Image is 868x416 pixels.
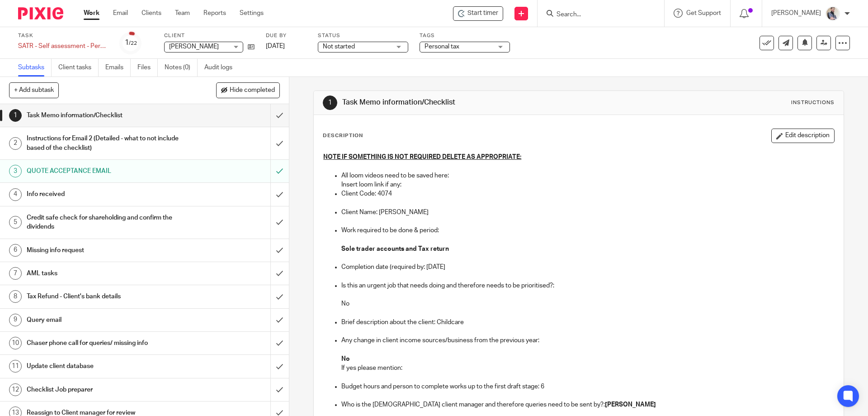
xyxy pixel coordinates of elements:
[9,109,22,122] div: 1
[467,9,498,18] span: Start timer
[341,246,449,252] strong: Sole trader accounts and Tax return
[341,356,350,362] strong: No
[9,314,22,326] div: 9
[9,267,22,280] div: 7
[791,99,835,106] div: Instructions
[605,402,656,408] strong: [PERSON_NAME]
[27,359,183,373] h1: Update client database
[9,137,22,150] div: 2
[341,400,834,409] p: Who is the [DEMOGRAPHIC_DATA] client manager and therefore queries need to be sent by?:
[240,9,264,18] a: Settings
[341,226,834,235] p: Work required to be done & period:
[9,165,22,177] div: 3
[686,10,721,16] span: Get Support
[771,129,835,143] button: Edit description
[169,43,219,50] span: [PERSON_NAME]
[341,336,834,345] p: Any change in client income sources/business from the previous year:
[27,267,183,280] h1: AML tasks
[341,208,834,217] p: Client Name: [PERSON_NAME]
[137,59,158,77] a: Files
[105,59,131,77] a: Emails
[27,187,183,201] h1: Info received
[58,59,99,77] a: Client tasks
[216,82,280,98] button: Hide completed
[230,87,275,94] span: Hide completed
[9,290,22,303] div: 8
[18,7,63,19] img: Pixie
[425,43,459,50] span: Personal tax
[125,38,137,48] div: 1
[27,336,183,350] h1: Chaser phone call for queries/ missing info
[27,132,183,155] h1: Instructions for Email 2 (Detailed - what to not include based of the checklist)
[323,43,355,50] span: Not started
[9,244,22,257] div: 6
[27,164,183,178] h1: QUOTE ACCEPTANCE EMAIL
[142,9,161,18] a: Clients
[27,211,183,234] h1: Credit safe check for shareholding and confirm the dividends
[27,383,183,397] h1: Checklist Job preparer
[84,9,99,18] a: Work
[342,98,598,107] h1: Task Memo information/Checklist
[323,96,337,110] div: 1
[27,244,183,257] h1: Missing info request
[341,299,834,308] p: No
[341,171,834,180] p: All loom videos need to be saved here:
[341,180,834,189] p: Insert loom link if any:
[164,32,255,39] label: Client
[27,109,183,122] h1: Task Memo information/Checklist
[18,42,108,51] div: SATR - Self assessment - Personal tax return 24/25
[27,290,183,303] h1: Tax Refund - Client's bank details
[341,318,834,327] p: Brief description about the client: Childcare
[341,363,834,373] p: If yes please mention:
[453,6,503,21] div: Chelsea Thornton - SATR - Self assessment - Personal tax return 24/25
[341,189,834,198] p: Client Code: 4074
[323,132,363,139] p: Description
[203,9,226,18] a: Reports
[113,9,128,18] a: Email
[323,154,521,160] u: NOTE IF SOMETHING IS NOT REQUIRED DELETE AS APPROPRIATE:
[318,32,408,39] label: Status
[18,59,52,77] a: Subtasks
[175,9,190,18] a: Team
[9,82,59,98] button: + Add subtask
[9,360,22,373] div: 11
[266,43,285,49] span: [DATE]
[204,59,239,77] a: Audit logs
[9,216,22,229] div: 5
[266,32,307,39] label: Due by
[341,263,834,272] p: Completion date (required by: [DATE]
[771,9,821,18] p: [PERSON_NAME]
[420,32,510,39] label: Tags
[9,337,22,349] div: 10
[341,382,834,391] p: Budget hours and person to complete works up to the first draft stage: 6
[556,11,637,19] input: Search
[9,188,22,201] div: 4
[341,281,834,290] p: Is this an urgent job that needs doing and therefore needs to be prioritised?:
[826,6,840,21] img: Pixie%2002.jpg
[27,313,183,327] h1: Query email
[18,32,108,39] label: Task
[129,41,137,46] small: /22
[9,383,22,396] div: 12
[165,59,198,77] a: Notes (0)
